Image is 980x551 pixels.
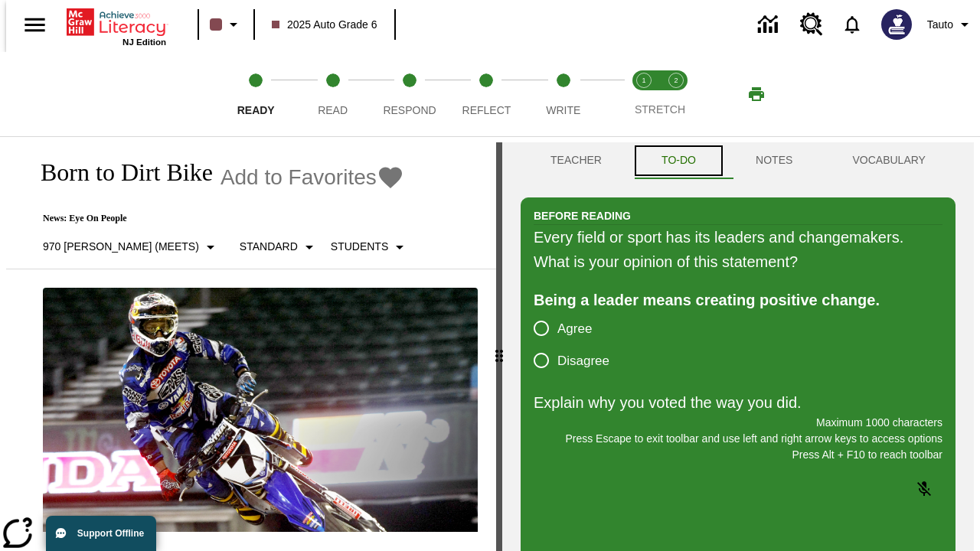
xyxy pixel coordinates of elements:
span: STRETCH [635,103,685,116]
button: Add to Favorites - Born to Dirt Bike [220,164,404,191]
div: Every field or sport has its leaders and changemakers. What is your opinion of this statement? [534,225,942,274]
button: VOCABULARY [822,142,955,179]
img: Motocross racer James Stewart flies through the air on his dirt bike. [43,288,478,533]
button: Scaffolds, Standard [234,233,325,261]
div: Instructional Panel Tabs [521,142,955,179]
text: 1 [642,77,645,84]
button: Select Lexile, 970 Lexile (Meets) [37,233,226,261]
a: Resource Center, Will open in new tab [791,4,832,45]
h2: Before Reading [534,207,631,224]
p: Maximum 1000 characters [534,415,942,431]
p: Explain why you voted the way you did. [534,390,942,415]
p: Press Alt + F10 to reach toolbar [534,447,942,463]
a: Notifications [832,5,872,44]
button: Click to activate and allow voice recognition [906,471,942,507]
button: Reflect step 4 of 5 [442,52,531,136]
button: Support Offline [46,516,156,551]
body: Explain why you voted the way you did. Maximum 1000 characters Press Alt + F10 to reach toolbar P... [6,12,224,26]
span: Respond [383,104,436,116]
button: Ready step 1 of 5 [211,52,300,136]
button: Read step 2 of 5 [288,52,377,136]
div: Being a leader means creating positive change. [534,288,942,312]
h1: Born to Dirt Bike [24,158,213,187]
span: Ready [237,104,275,116]
p: Standard [240,239,298,255]
p: Students [331,239,388,255]
div: poll [534,312,622,377]
span: Add to Favorites [220,165,377,190]
button: Write step 5 of 5 [519,52,608,136]
img: Avatar [881,9,912,40]
text: 2 [674,77,678,84]
button: NOTES [726,142,822,179]
button: Respond step 3 of 5 [365,52,454,136]
button: Select a new avatar [872,5,921,44]
span: Support Offline [77,528,144,539]
p: 970 [PERSON_NAME] (Meets) [43,239,199,255]
button: Print [732,80,781,108]
button: Open side menu [12,2,57,47]
button: Teacher [521,142,632,179]
button: Stretch Respond step 2 of 2 [654,52,698,136]
span: NJ Edition [122,37,166,47]
button: Stretch Read step 1 of 2 [622,52,666,136]
button: TO-DO [632,142,726,179]
span: Reflect [462,104,511,116]
button: Select Student [325,233,415,261]
p: News: Eye On People [24,213,415,224]
button: Profile/Settings [921,11,980,38]
button: Class color is dark brown. Change class color [204,11,249,38]
p: Press Escape to exit toolbar and use left and right arrow keys to access options [534,431,942,447]
span: Read [318,104,348,116]
a: Data Center [749,4,791,46]
span: Agree [557,319,592,339]
span: Disagree [557,351,609,371]
span: Write [546,104,580,116]
div: Press Enter or Spacebar and then press right and left arrow keys to move the slider [496,142,502,551]
span: Tauto [927,17,953,33]
div: reading [6,142,496,543]
div: activity [502,142,974,551]
span: 2025 Auto Grade 6 [272,17,377,33]
div: Home [67,5,166,47]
